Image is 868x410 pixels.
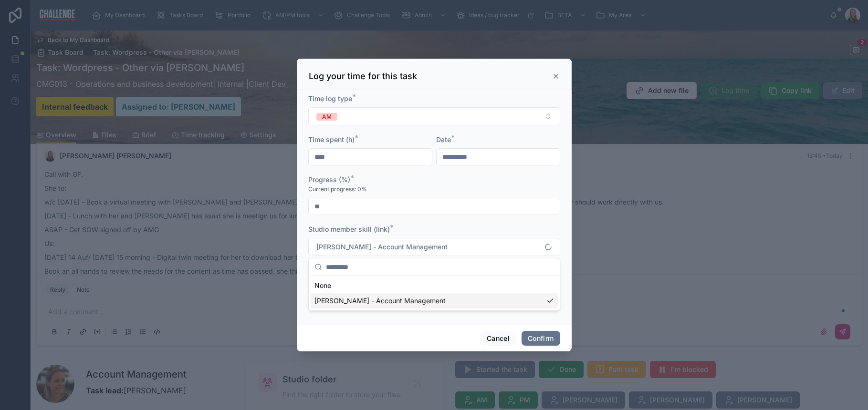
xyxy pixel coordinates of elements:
div: Suggestions [309,276,560,310]
span: Time log type [308,94,352,102]
button: Confirm [522,331,560,346]
span: Time spent (h) [308,135,355,143]
span: Current progress: 0% [308,185,367,193]
div: None [311,278,558,293]
span: Progress (%) [308,175,350,184]
span: Studio member skill (link) [308,225,390,233]
div: AM [322,113,332,121]
button: Select Button [308,238,560,256]
button: Select Button [308,107,560,125]
button: Cancel [481,331,516,346]
span: [PERSON_NAME] - Account Management [316,242,448,252]
span: [PERSON_NAME] - Account Management [314,296,446,306]
h3: Log your time for this task [309,71,417,82]
span: Date [436,135,451,143]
